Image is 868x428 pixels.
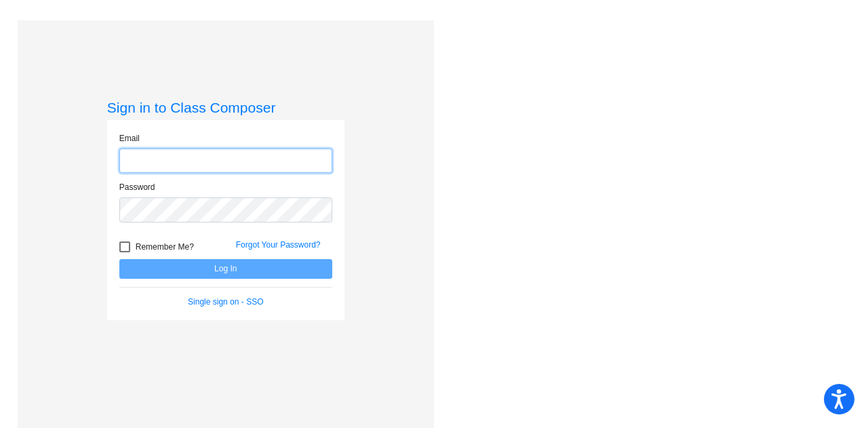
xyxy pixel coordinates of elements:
[107,99,344,116] h3: Sign in to Class Composer
[188,297,263,307] a: Single sign on - SSO
[236,240,321,250] a: Forgot Your Password?
[119,259,332,279] button: Log In
[119,132,140,144] label: Email
[136,239,194,255] span: Remember Me?
[119,181,155,193] label: Password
